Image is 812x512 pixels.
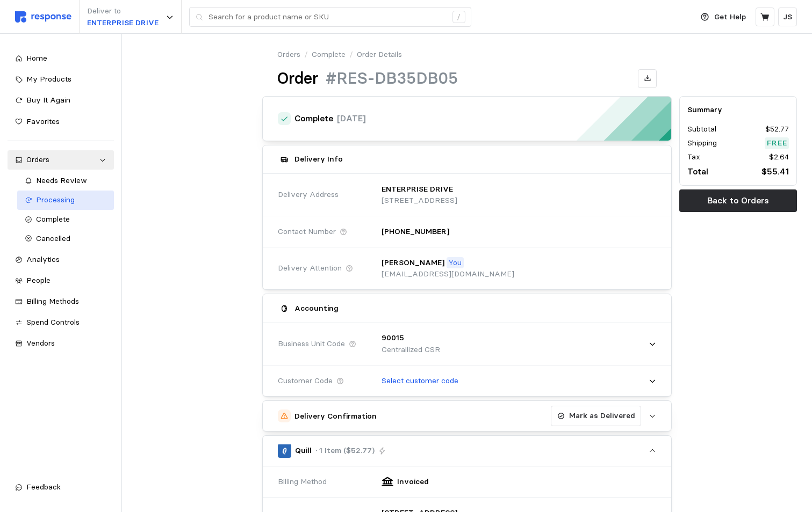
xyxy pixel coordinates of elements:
a: Orders [277,49,300,61]
span: Feedback [26,482,61,492]
span: Analytics [26,254,60,264]
a: Orders [8,150,114,170]
p: You [448,257,462,269]
span: Delivery Address [278,189,339,201]
img: svg%3e [15,11,71,23]
a: Home [8,49,114,68]
span: Favorites [26,116,60,126]
span: Billing Method [278,476,327,488]
p: Shipping [687,137,717,149]
span: Home [26,53,47,63]
a: Vendors [8,334,114,353]
a: People [8,271,114,290]
a: Processing [17,191,114,210]
p: Order Details [357,49,402,61]
p: Total [687,165,708,178]
p: Subtotal [687,123,716,135]
p: / [304,49,308,61]
span: Needs Review [36,175,87,185]
a: Billing Methods [8,292,114,311]
a: Complete [312,49,346,61]
button: Get Help [694,7,752,27]
p: Select customer code [382,375,458,387]
a: Spend Controls [8,313,114,332]
p: ENTERPRISE DRIVE [382,184,453,195]
input: Search for a product name or SKU [209,8,447,27]
span: Contact Number [278,226,336,238]
p: $2.64 [769,151,789,163]
p: Free [767,137,787,149]
span: Complete [36,214,70,224]
div: / [452,11,465,24]
p: Back to Orders [707,194,769,207]
h5: Delivery Confirmation [294,411,377,422]
p: $52.77 [765,123,789,135]
span: Processing [36,195,75,204]
h1: #RES-DB35DB05 [326,68,458,89]
button: Feedback [8,478,114,497]
span: Business Unit Code [278,338,345,350]
a: Buy It Again [8,91,114,110]
h5: Delivery Info [294,153,343,165]
button: JS [778,8,797,26]
a: Needs Review [17,171,114,191]
span: Buy It Again [26,95,70,105]
button: Mark as Delivered [551,406,641,426]
p: [STREET_ADDRESS] [382,195,457,207]
p: Deliver to [87,5,159,17]
p: [PHONE_NUMBER] [382,226,449,238]
p: Invoiced [397,476,429,488]
p: · 1 Item ($52.77) [315,445,375,457]
p: [PERSON_NAME] [382,257,444,269]
p: JS [783,11,792,23]
span: Spend Controls [26,317,80,327]
p: 90015 [382,332,404,344]
a: Favorites [8,112,114,131]
a: Cancelled [17,229,114,248]
span: Customer Code [278,375,333,387]
a: Analytics [8,250,114,269]
div: Orders [26,154,95,166]
p: Tax [687,151,700,163]
span: My Products [26,74,71,84]
p: [EMAIL_ADDRESS][DOMAIN_NAME] [382,268,514,280]
h1: Order [277,68,318,89]
p: ENTERPRISE DRIVE [87,17,159,29]
span: People [26,275,51,285]
span: Billing Methods [26,296,79,306]
button: Back to Orders [679,189,797,212]
span: Cancelled [36,233,70,243]
button: Delivery ConfirmationMark as Delivered [263,401,671,431]
p: [DATE] [337,112,366,125]
span: Vendors [26,338,55,348]
h4: Complete [294,113,333,125]
button: Quill· 1 Item ($52.77) [263,436,671,466]
span: Delivery Attention [278,262,342,274]
p: / [349,49,353,61]
h5: Summary [687,104,789,115]
a: My Products [8,70,114,89]
p: $55.41 [761,165,789,178]
p: Quill [295,445,312,457]
p: Mark as Delivered [569,410,635,422]
p: Centrailized CSR [382,344,440,356]
h5: Accounting [294,303,339,314]
p: Get Help [714,11,746,23]
a: Complete [17,210,114,229]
